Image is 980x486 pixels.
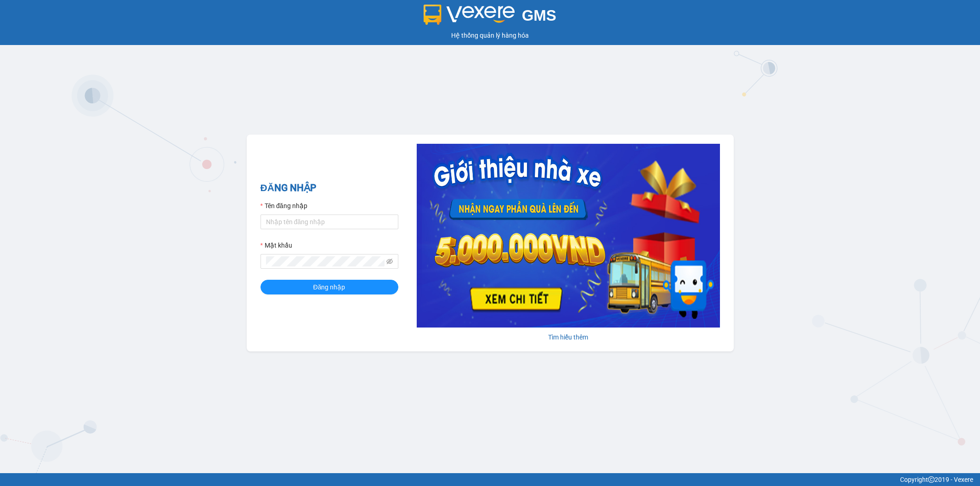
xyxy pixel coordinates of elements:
[261,280,398,294] button: Đăng nhập
[424,14,556,21] a: GMS
[928,476,935,483] span: copyright
[417,144,720,328] img: banner-0
[261,240,292,250] label: Mật khẩu
[7,475,973,485] div: Copyright 2019 - Vexere
[266,256,385,266] input: Mật khẩu
[386,258,393,265] span: eye-invisible
[522,7,556,24] span: GMS
[261,201,307,211] label: Tên đăng nhập
[424,5,515,25] img: logo 2
[261,181,398,196] h2: ĐĂNG NHẬP
[417,332,720,342] div: Tìm hiểu thêm
[2,30,978,40] div: Hệ thống quản lý hàng hóa
[261,215,398,229] input: Tên đăng nhập
[313,282,346,292] span: Đăng nhập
